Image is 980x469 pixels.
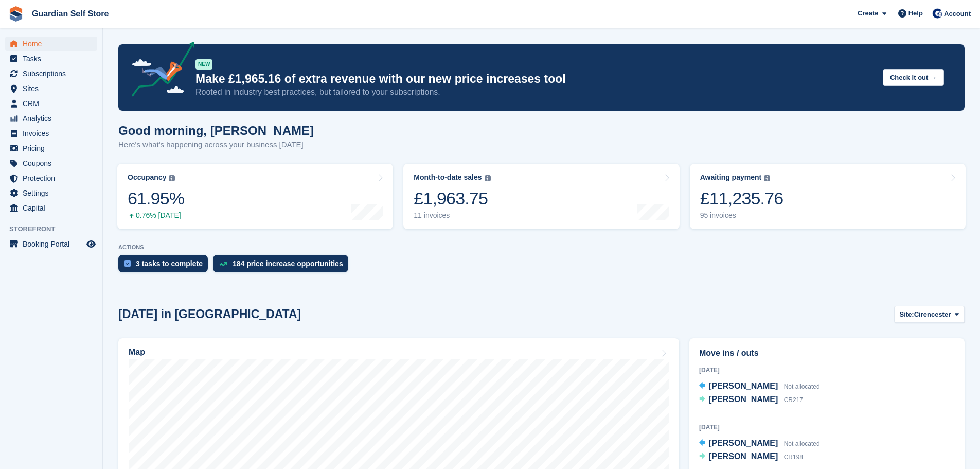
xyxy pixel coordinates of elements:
[764,175,770,181] img: icon-info-grey-7440780725fd019a000dd9b08b2336e03edf1995a4989e88bcd33f0948082b44.svg
[23,37,84,51] span: Home
[403,164,679,229] a: Month-to-date sales £1,963.75 11 invoices
[914,309,951,320] span: Cirencester
[23,111,84,126] span: Analytics
[944,9,971,19] span: Account
[699,423,955,432] div: [DATE]
[5,111,97,126] a: menu
[5,171,97,185] a: menu
[117,164,393,229] a: Occupancy 61.95% 0.76% [DATE]
[8,6,24,22] img: stora-icon-8386f47178a22dfd0bd8f6a31ec36ba5ce8667c1dd55bd0f319d3a0aa187defe.svg
[700,188,783,209] div: £11,235.76
[414,211,490,220] div: 11 invoices
[219,262,227,266] img: price_increase_opportunities-93ffe204e8149a01c8c9dc8f82e8f89637d9d84a8eef4429ea346261dce0b2c0.svg
[414,188,490,209] div: £1,963.75
[23,126,84,141] span: Invoices
[5,51,97,66] a: menu
[5,66,97,81] a: menu
[784,440,820,447] span: Not allocated
[690,164,966,229] a: Awaiting payment £11,235.76 95 invoices
[699,450,803,464] a: [PERSON_NAME] CR198
[784,454,803,461] span: CR198
[124,260,131,267] img: task-75834270c22a3079a89374b754ae025e5fb1db73e45f91037f5363f120a921f8.svg
[118,255,213,277] a: 3 tasks to complete
[5,81,97,96] a: menu
[414,173,482,182] div: Month-to-date sales
[5,126,97,141] a: menu
[118,124,314,137] h1: Good morning, [PERSON_NAME]
[85,238,97,250] a: Preview store
[233,259,343,268] div: 184 price increase opportunities
[5,156,97,170] a: menu
[709,381,778,390] span: [PERSON_NAME]
[23,237,84,251] span: Booking Portal
[5,186,97,200] a: menu
[858,8,878,19] span: Create
[128,173,166,182] div: Occupancy
[23,171,84,185] span: Protection
[5,201,97,215] a: menu
[784,396,803,404] span: CR217
[900,309,914,320] span: Site:
[883,69,944,86] button: Check it out →
[23,201,84,215] span: Capital
[5,96,97,111] a: menu
[195,86,875,98] p: Rooted in industry best practices, but tailored to your subscriptions.
[485,175,491,181] img: icon-info-grey-7440780725fd019a000dd9b08b2336e03edf1995a4989e88bcd33f0948082b44.svg
[699,347,955,359] h2: Move ins / outs
[118,139,314,151] p: Here's what's happening across your business [DATE]
[23,66,84,81] span: Subscriptions
[5,237,97,251] a: menu
[699,437,820,450] a: [PERSON_NAME] Not allocated
[932,8,942,19] img: Tom Scott
[23,81,84,96] span: Sites
[128,188,184,209] div: 61.95%
[9,224,102,234] span: Storefront
[709,439,778,447] span: [PERSON_NAME]
[894,306,965,323] button: Site: Cirencester
[23,51,84,66] span: Tasks
[709,452,778,461] span: [PERSON_NAME]
[195,59,212,70] div: NEW
[123,42,195,100] img: price-adjustments-announcement-icon-8257ccfd72463d97f412b2fc003d46551f7dbcb40ab6d574587a9cd5c0d94...
[23,186,84,200] span: Settings
[23,156,84,170] span: Coupons
[699,393,803,407] a: [PERSON_NAME] CR217
[700,173,762,182] div: Awaiting payment
[128,211,184,220] div: 0.76% [DATE]
[23,96,84,111] span: CRM
[213,255,353,277] a: 184 price increase opportunities
[784,383,820,390] span: Not allocated
[5,37,97,51] a: menu
[700,211,783,220] div: 95 invoices
[699,380,820,393] a: [PERSON_NAME] Not allocated
[23,141,84,155] span: Pricing
[136,259,203,268] div: 3 tasks to complete
[699,366,955,375] div: [DATE]
[28,5,113,22] a: Guardian Self Store
[195,72,875,86] p: Make £1,965.16 of extra revenue with our new price increases tool
[118,307,301,321] h2: [DATE] in [GEOGRAPHIC_DATA]
[709,395,778,404] span: [PERSON_NAME]
[169,175,175,181] img: icon-info-grey-7440780725fd019a000dd9b08b2336e03edf1995a4989e88bcd33f0948082b44.svg
[129,348,145,357] h2: Map
[908,8,923,19] span: Help
[5,141,97,155] a: menu
[118,244,965,251] p: ACTIONS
